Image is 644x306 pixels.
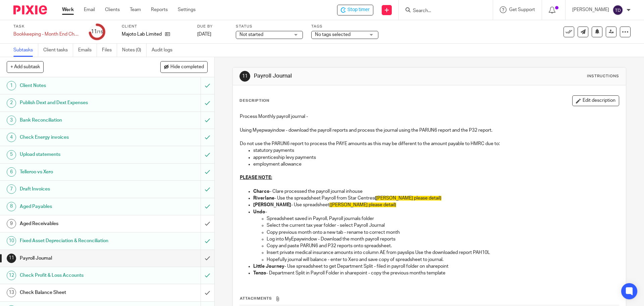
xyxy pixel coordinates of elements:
[253,263,619,270] p: - Use spreadsheet to get Department Split - filed in payroll folder on sharepoint
[78,44,97,57] a: Emails
[240,127,619,134] p: Using Myepwayindow - download the payroll reports and process the journal using the PARUN6 report...
[91,28,103,36] div: 11
[253,161,619,168] p: employment allowance
[122,24,189,29] label: Client
[572,95,619,106] button: Edit description
[7,150,16,160] div: 5
[329,203,396,207] span: ([PERSON_NAME] please detail)
[7,202,16,211] div: 8
[20,270,136,280] h1: Check Profit & Loss Accounts
[20,202,136,212] h1: Aged Payables
[20,81,136,91] h1: Client Notes
[13,31,80,38] div: Bookkeeping - Month End Checks
[267,222,619,229] p: Select the current tax year folder - select Payroll Journal
[315,32,351,37] span: No tags selected
[20,236,136,246] h1: Fixed Asset Depreciation & Reconciliation
[253,202,619,208] p: - Use spreadsheet
[152,44,177,57] a: Audit logs
[253,210,265,214] strong: Undo
[253,154,619,161] p: apprenticeship levy payments
[253,189,270,194] strong: Charco
[253,196,274,201] strong: Riverlane
[7,98,16,108] div: 2
[347,6,370,13] span: Stop timer
[7,61,44,73] button: + Add subtask
[7,81,16,90] div: 1
[7,254,16,263] div: 11
[7,271,16,280] div: 12
[253,188,619,195] p: - Clare processed the payroll journal inhouse
[239,71,250,82] div: 11
[253,195,619,202] p: - Use the spreadsheet Payroll from Star Centres
[239,98,269,103] p: Description
[375,196,376,201] strong: (
[20,132,136,142] h1: Check Energy invoices
[151,6,168,13] a: Reports
[509,7,535,12] span: Get Support
[572,6,609,13] p: [PERSON_NAME]
[240,140,619,147] p: Do not use the PARUN6 report to process the PAYE amounts as this may be different to the amount p...
[412,8,473,14] input: Search
[20,115,136,125] h1: Bank Reconciliation
[160,61,208,73] button: Hide completed
[20,184,136,194] h1: Draft Invoices
[122,31,162,38] p: Majoto Lab Limited
[7,167,16,177] div: 6
[170,64,204,70] span: Hide completed
[267,229,619,236] p: Copy previous month onto a new tab - rename to correct month
[7,184,16,194] div: 7
[253,271,266,275] strong: Tenzo
[97,30,103,34] small: /15
[84,6,95,13] a: Email
[253,203,291,207] strong: [PERSON_NAME]
[337,5,373,15] div: Majoto Lab Limited - Bookkeeping - Month End Checks
[587,74,619,79] div: Instructions
[20,253,136,263] h1: Payroll Journal
[102,44,117,57] a: Files
[267,236,619,243] p: Log into MyEpaywindow - Download the month payroll reports
[43,44,73,57] a: Client tasks
[253,264,284,269] strong: Little Journey
[267,256,619,263] p: Hopefully journal will balance - enter to Xero and save copy of spreadsheet to journal.
[105,6,120,13] a: Clients
[254,73,444,80] h1: Payroll Journal
[7,288,16,297] div: 13
[612,5,623,15] img: svg%3E
[20,98,136,108] h1: Publish Dext and Dext Expenses
[239,32,263,37] span: Not started
[13,5,47,14] img: Pixie
[253,209,619,215] p: -
[7,116,16,125] div: 3
[7,236,16,246] div: 10
[122,44,147,57] a: Notes (0)
[197,32,211,37] span: [DATE]
[7,133,16,142] div: 4
[130,6,141,13] a: Team
[253,270,619,276] p: - Department Split in Payroll Folder in sharepoint - copy the previous months template
[13,44,38,57] a: Subtasks
[20,149,136,160] h1: Upload statements
[267,215,619,222] p: Spreadsheet saved in Payroll, Payroll journals folder
[20,288,136,298] h1: Check Balance Sheet
[13,24,80,29] label: Task
[178,6,196,13] a: Settings
[267,249,619,256] p: Insert private medical insurance amounts into column AE from payslips Use the downloaded report P...
[240,113,619,120] p: Process Monthly payroll journal -
[197,24,227,29] label: Due by
[7,219,16,228] div: 9
[20,167,136,177] h1: Telleroo vs Xero
[311,24,378,29] label: Tags
[240,175,272,180] u: PLEASE NOTE:
[253,147,619,154] p: statutory payments
[240,297,272,300] span: Attachments
[267,243,619,249] p: Copy and paste PARUN6 and P32 reports onto spreadsheet.
[236,24,303,29] label: Status
[20,219,136,229] h1: Aged Receivables
[62,6,74,13] a: Work
[376,196,441,201] span: [PERSON_NAME] please detail)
